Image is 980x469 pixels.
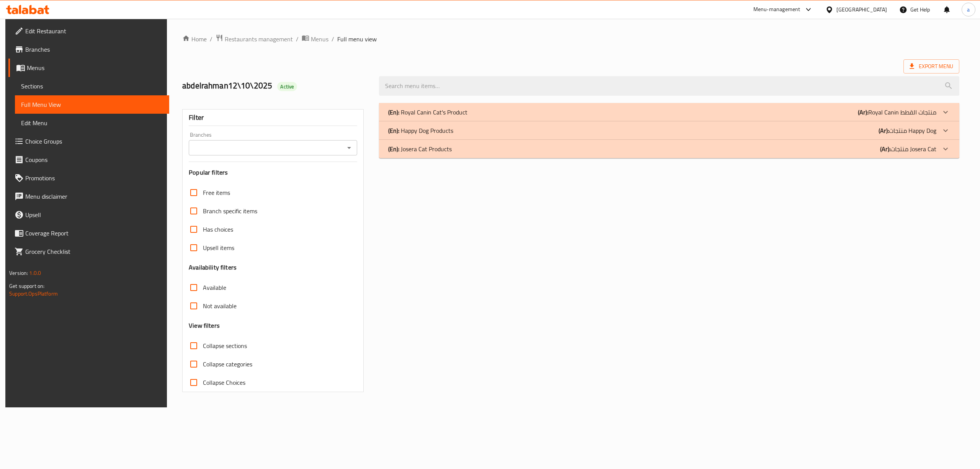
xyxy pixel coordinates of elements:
[388,143,399,155] b: (En):
[858,106,868,118] b: (Ar):
[203,283,226,292] span: Available
[388,108,467,117] p: Royal Canin Cat's Product
[189,109,357,126] div: Filter
[15,95,169,114] a: Full Menu View
[27,63,163,72] span: Menus
[203,301,237,310] span: Not available
[8,169,169,187] a: Promotions
[9,281,44,291] span: Get support on:
[388,126,453,135] p: Happy Dog Products
[25,155,163,164] span: Coupons
[25,26,163,36] span: Edit Restaurant
[21,82,163,91] span: Sections
[25,137,163,146] span: Choice Groups
[880,144,936,154] p: منتجات Josera Cat
[967,5,970,14] span: a
[21,118,163,127] span: Edit Menu
[753,5,800,14] div: Menu-management
[344,142,354,153] button: Open
[836,5,887,14] div: [GEOGRAPHIC_DATA]
[29,268,41,278] span: 1.0.0
[8,242,169,261] a: Grocery Checklist
[8,40,169,59] a: Branches
[8,22,169,40] a: Edit Restaurant
[182,34,207,44] a: Home
[182,34,959,44] nav: breadcrumb
[182,80,369,92] h2: abdelrahman12\10\2025
[880,143,890,155] b: (Ar):
[277,83,297,90] span: Active
[8,206,169,224] a: Upsell
[910,62,953,71] span: Export Menu
[903,59,959,74] span: Export Menu
[379,103,959,121] div: (En): Royal Canin Cat's Product(Ar):Royal Canin منتجات القطط
[25,45,163,54] span: Branches
[15,77,169,95] a: Sections
[332,34,334,44] li: /
[25,210,163,219] span: Upsell
[379,140,959,158] div: (En): Josera Cat Products(Ar):منتجات Josera Cat
[277,82,297,91] div: Active
[388,125,399,136] b: (En):
[21,100,163,109] span: Full Menu View
[216,34,293,44] a: Restaurants management
[8,150,169,169] a: Coupons
[189,168,357,177] h3: Popular filters
[379,121,959,140] div: (En): Happy Dog Products(Ar):منتجات Happy Dog
[9,289,58,299] a: Support.OpsPlatform
[8,59,169,77] a: Menus
[189,321,220,330] h3: View filters
[189,263,237,272] h3: Availability filters
[25,192,163,201] span: Menu disclaimer
[203,206,257,216] span: Branch specific items
[25,173,163,183] span: Promotions
[225,34,293,44] span: Restaurants management
[337,34,377,44] span: Full menu view
[203,243,234,252] span: Upsell items
[311,34,328,44] span: Menus
[203,360,252,369] span: Collapse categories
[388,144,452,154] p: Josera Cat Products
[9,268,28,278] span: Version:
[879,125,889,136] b: (Ar):
[15,114,169,132] a: Edit Menu
[296,34,299,44] li: /
[8,132,169,150] a: Choice Groups
[203,341,247,350] span: Collapse sections
[210,34,212,44] li: /
[25,229,163,238] span: Coverage Report
[203,378,245,387] span: Collapse Choices
[379,76,959,96] input: search
[203,188,230,197] span: Free items
[8,187,169,206] a: Menu disclaimer
[203,225,233,234] span: Has choices
[858,108,936,117] p: Royal Canin منتجات القطط
[879,126,936,135] p: منتجات Happy Dog
[388,106,399,118] b: (En):
[8,224,169,242] a: Coverage Report
[25,247,163,256] span: Grocery Checklist
[302,34,328,44] a: Menus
